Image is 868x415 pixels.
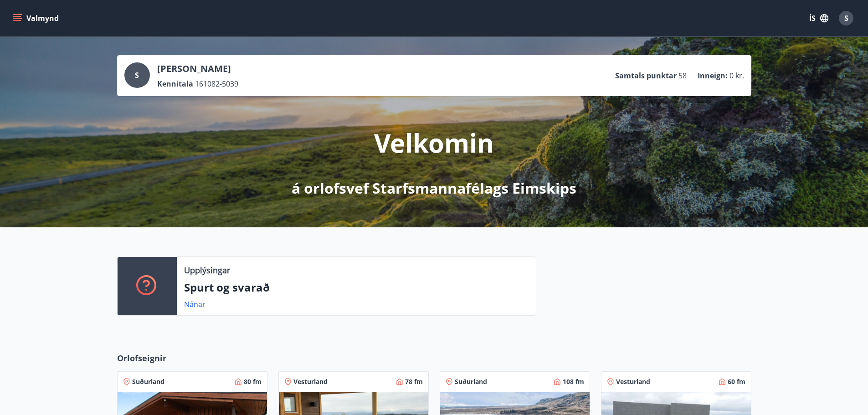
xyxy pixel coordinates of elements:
span: Suðurland [132,377,164,386]
span: 0 kr. [729,71,744,81]
span: 108 fm [563,377,584,386]
span: 60 fm [728,377,745,386]
span: 80 fm [244,377,262,386]
p: Spurt og svarað [184,280,529,295]
p: Kennitala [157,79,193,89]
span: Vesturland [293,377,328,386]
span: S [844,13,848,23]
span: 78 fm [405,377,423,386]
button: S [835,7,857,29]
button: menu [11,10,62,26]
span: Suðurland [455,377,487,386]
p: Samtals punktar [615,71,677,81]
p: Upplýsingar [184,264,230,276]
span: 58 [678,71,687,81]
a: Nánar [184,299,205,309]
span: S [135,70,139,80]
p: á orlofsvef Starfsmannafélags Eimskips [292,178,576,198]
span: Orlofseignir [117,352,166,364]
p: [PERSON_NAME] [157,62,238,75]
p: Inneign : [698,71,728,81]
span: 161082-5039 [195,79,238,89]
button: ÍS [804,10,833,26]
span: Vesturland [616,377,650,386]
p: Velkomin [374,125,494,160]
